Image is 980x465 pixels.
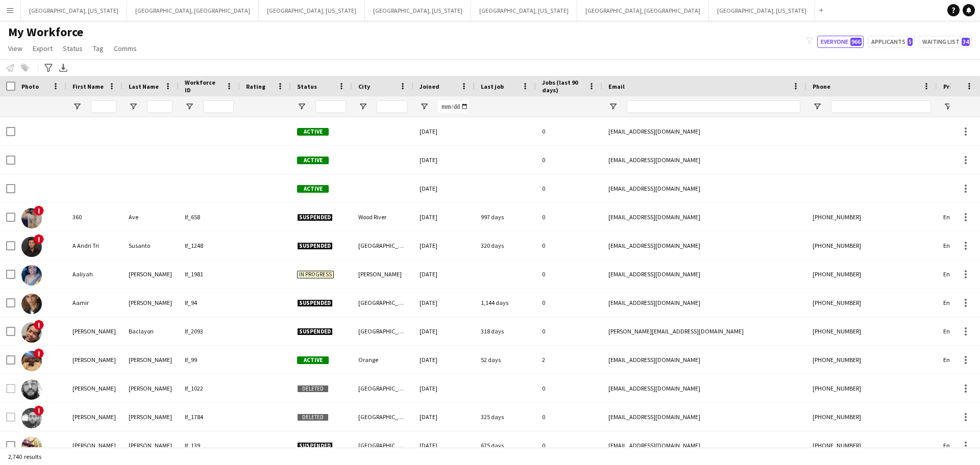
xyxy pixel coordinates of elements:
div: [EMAIL_ADDRESS][DOMAIN_NAME] [602,403,806,431]
div: [DATE] [413,403,475,431]
div: [DATE] [413,117,475,145]
div: [PERSON_NAME] [66,374,122,402]
span: Suspended [297,299,333,307]
input: Joined Filter Input [438,100,469,113]
img: Aaron Campbell [21,408,42,428]
div: [GEOGRAPHIC_DATA] [352,289,413,317]
span: Status [63,44,83,53]
div: 0 [536,289,602,317]
div: [PERSON_NAME][EMAIL_ADDRESS][DOMAIN_NAME] [602,317,806,345]
span: Deleted [297,414,329,421]
span: First Name [72,83,104,90]
div: [PERSON_NAME] [66,346,122,374]
div: 0 [536,403,602,431]
span: 966 [850,38,862,46]
input: Phone Filter Input [831,100,931,113]
div: [EMAIL_ADDRESS][DOMAIN_NAME] [602,146,806,174]
div: 675 days [475,431,536,459]
div: 0 [536,374,602,402]
div: 0 [536,146,602,174]
span: ! [34,348,44,358]
a: Status [59,42,87,55]
button: Waiting list34 [919,36,972,48]
span: 34 [962,38,970,46]
div: 997 days [475,203,536,231]
div: [DATE] [413,260,475,288]
span: ! [34,205,44,216]
div: [GEOGRAPHIC_DATA] [352,374,413,402]
button: [GEOGRAPHIC_DATA], [US_STATE] [471,1,577,20]
button: Applicants5 [868,36,915,48]
span: In progress [297,271,334,278]
img: Aaron Baclayon [21,322,42,343]
span: Photo [21,83,39,90]
img: Aaliyah Bennett [21,265,42,286]
div: [PHONE_NUMBER] [806,403,937,431]
button: [GEOGRAPHIC_DATA], [US_STATE] [259,1,365,20]
div: [PHONE_NUMBER] [806,431,937,459]
input: Row Selection is disabled for this row (unchecked) [6,384,15,393]
div: [PHONE_NUMBER] [806,260,937,288]
div: Baclayon [122,317,179,345]
div: lf_658 [179,203,240,231]
div: [EMAIL_ADDRESS][DOMAIN_NAME] [602,117,806,145]
div: lf_94 [179,289,240,317]
input: City Filter Input [377,100,407,113]
div: [DATE] [413,346,475,374]
button: Open Filter Menu [943,102,952,111]
img: Aaron Garcia [21,436,42,457]
div: [DATE] [413,146,475,174]
button: [GEOGRAPHIC_DATA], [GEOGRAPHIC_DATA] [127,1,259,20]
img: Aaron Campbell [21,379,42,400]
button: Open Filter Menu [813,102,822,111]
input: First Name Filter Input [91,100,116,113]
span: Last Name [129,83,159,90]
div: Orange [352,346,413,374]
div: [GEOGRAPHIC_DATA] [352,317,413,345]
div: Aaliyah [66,260,122,288]
div: [DATE] [413,431,475,459]
img: A Andri Tri Susanto [21,237,42,257]
div: Ave [122,203,179,231]
span: Suspended [297,328,333,335]
div: [PERSON_NAME] [122,289,179,317]
div: 0 [536,317,602,345]
span: Tag [93,44,104,53]
app-action-btn: Export XLSX [57,62,69,74]
input: Email Filter Input [627,100,800,113]
div: 0 [536,431,602,459]
div: [DATE] [413,317,475,345]
div: lf_1981 [179,260,240,288]
button: [GEOGRAPHIC_DATA], [US_STATE] [709,1,815,20]
div: [PERSON_NAME] [122,431,179,459]
div: Aamir [66,289,122,317]
div: [GEOGRAPHIC_DATA] [352,231,413,260]
button: Open Filter Menu [297,102,306,111]
button: Open Filter Menu [129,102,138,111]
div: [PERSON_NAME] [66,403,122,431]
img: 360 Ave [21,208,42,228]
button: Open Filter Menu [420,102,429,111]
div: [DATE] [413,203,475,231]
input: Last Name Filter Input [147,100,173,113]
div: [PHONE_NUMBER] [806,289,937,317]
span: ! [34,320,44,330]
div: [EMAIL_ADDRESS][DOMAIN_NAME] [602,374,806,402]
div: [EMAIL_ADDRESS][DOMAIN_NAME] [602,431,806,459]
div: [EMAIL_ADDRESS][DOMAIN_NAME] [602,289,806,317]
div: lf_99 [179,346,240,374]
div: [PERSON_NAME] [122,374,179,402]
a: Comms [110,42,141,55]
span: Email [608,83,625,90]
div: 0 [536,174,602,202]
div: [DATE] [413,174,475,202]
div: lf_1248 [179,231,240,260]
div: [EMAIL_ADDRESS][DOMAIN_NAME] [602,231,806,260]
div: [PHONE_NUMBER] [806,231,937,260]
span: Rating [246,83,265,90]
div: [PERSON_NAME] [66,431,122,459]
button: Everyone966 [817,36,864,48]
div: Wood River [352,203,413,231]
div: [PERSON_NAME] [122,346,179,374]
div: lf_2093 [179,317,240,345]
